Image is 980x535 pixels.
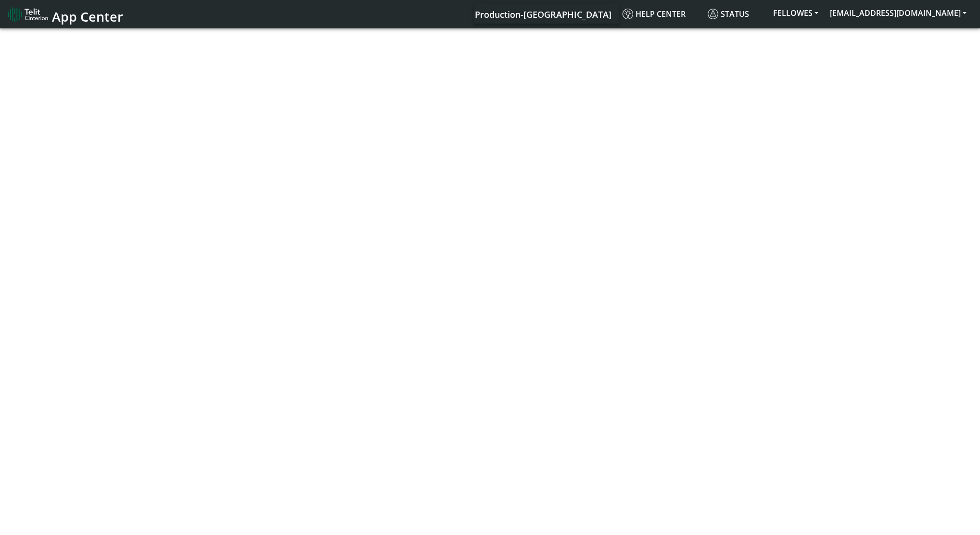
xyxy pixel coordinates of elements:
[8,4,122,25] a: App Center
[623,9,686,19] span: Help center
[474,4,611,24] a: Your current platform instance
[475,9,611,20] span: Production-[GEOGRAPHIC_DATA]
[708,9,749,19] span: Status
[824,4,972,22] button: [EMAIL_ADDRESS][DOMAIN_NAME]
[708,9,718,19] img: status.svg
[619,4,704,24] a: Help center
[623,9,633,19] img: knowledge.svg
[8,7,48,22] img: logo-telit-cinterion-gw-new.png
[704,4,767,24] a: Status
[52,8,123,25] span: App Center
[767,4,824,22] button: FELLOWES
